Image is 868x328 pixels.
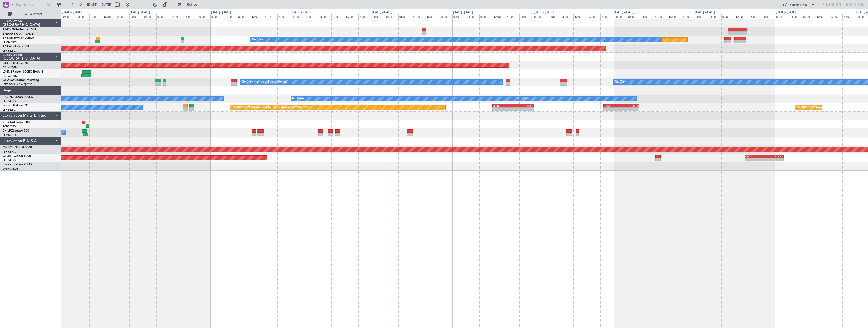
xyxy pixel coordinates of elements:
div: 08:00 [479,14,493,19]
span: F-GPNJ [3,96,14,99]
div: 04:00 [708,14,721,19]
div: 08:00 [318,14,331,19]
div: - [513,108,533,111]
div: 08:00 [560,14,573,19]
a: CS-JHHGlobal 6000 [3,155,31,158]
div: No Crew [252,36,264,44]
div: [DATE] - [DATE] [695,10,715,15]
div: 04:00 [62,14,76,19]
div: 08:00 [721,14,735,19]
a: DNMM/LOS [3,167,18,171]
div: 20:00 [116,14,130,19]
a: F-HECDFalcon 7X [3,104,28,107]
div: [DATE] - [DATE] [130,10,150,15]
div: 20:00 [681,14,695,19]
div: 04:00 [547,14,560,19]
div: LFPB [621,104,639,107]
span: LX-INB [3,70,13,73]
div: [DATE] - [DATE] [62,10,82,15]
a: EDLW/DTM [3,74,18,78]
div: 04:00 [466,14,479,19]
div: 16:00 [587,14,600,19]
a: LFPB/LBG [3,49,16,53]
a: CS-DOUGlobal 6500 [3,146,32,149]
div: LFPB [493,104,513,107]
div: 08:00 [802,14,816,19]
div: 04:00 [224,14,237,19]
div: 20:00 [439,14,452,19]
div: 20:00 [600,14,614,19]
div: 16:00 [183,14,197,19]
div: - [764,158,783,161]
div: - [621,108,639,111]
a: [PERSON_NAME]/QSA [3,83,33,86]
div: Planned Maint [GEOGRAPHIC_DATA] ([GEOGRAPHIC_DATA]) [232,103,312,111]
div: KLAX [513,104,533,107]
div: 00:00 [291,14,305,19]
div: 08:00 [641,14,654,19]
span: T7-EAGL [3,45,15,48]
div: 12:00 [331,14,345,19]
div: 12:00 [573,14,587,19]
span: All Aircraft [13,12,54,16]
div: 04:00 [789,14,802,19]
span: CS-DOU [3,146,15,149]
span: CS-JHH [3,155,14,158]
div: 00:00 [372,14,385,19]
a: LFMN/NCE [3,40,18,44]
div: 20:00 [277,14,291,19]
div: 12:00 [654,14,668,19]
div: 00:00 [210,14,224,19]
div: Quick Links [790,3,808,8]
div: 20:00 [358,14,372,19]
a: LFMD/CEQ [3,133,17,137]
span: CS-RRC [3,163,14,166]
div: 00:00 [695,14,708,19]
span: T7-DYN [3,28,14,31]
div: 16:00 [748,14,762,19]
div: 12:00 [89,14,103,19]
span: F-HECD [3,104,14,107]
div: 20:00 [519,14,533,19]
a: T7-EMIHawker 900XP [3,37,34,40]
div: 12:00 [735,14,748,19]
div: 00:00 [452,14,466,19]
div: No Crew Hamburg (Fuhlsbuttel Intl) [242,78,288,86]
span: Refresh [182,3,204,6]
span: [DATE] - [DATE] [87,2,111,7]
div: 16:00 [426,14,439,19]
div: 16:00 [103,14,116,19]
div: 16:00 [668,14,681,19]
div: 00:00 [614,14,627,19]
span: T7-EMI [3,37,13,40]
a: LX-AOACitation Mustang [3,79,39,82]
a: CS-RRCFalcon 900LX [3,163,33,166]
a: T7-EAGLFalcon 8X [3,45,29,48]
div: 00:00 [533,14,547,19]
div: 16:00 [506,14,520,19]
div: [DATE] - [DATE] [614,10,634,15]
a: FCBB/BZV [3,125,16,128]
button: Quick Links [780,1,818,9]
span: LX-GBH [3,62,14,65]
div: - [493,108,513,111]
div: 04:00 [627,14,641,19]
div: [DATE] - [DATE] [776,10,796,15]
div: 08:00 [156,14,170,19]
div: 08:00 [76,14,89,19]
div: [DATE] - [DATE] [453,10,473,15]
a: 9H-YAAGlobal 5000 [3,121,31,124]
div: [DATE] - [DATE] [372,10,392,15]
a: LFPB/LBG [3,108,16,112]
div: [DATE] - [DATE] [534,10,554,15]
div: 12:00 [170,14,183,19]
input: Trip Number [16,1,45,8]
div: 16:00 [345,14,358,19]
div: 00:00 [129,14,143,19]
button: Refresh [175,1,205,9]
div: 12:00 [251,14,264,19]
span: LX-AOA [3,79,14,82]
div: No Crew [517,95,529,103]
a: LFPB/LBG [3,158,16,162]
div: 04:00 [385,14,399,19]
